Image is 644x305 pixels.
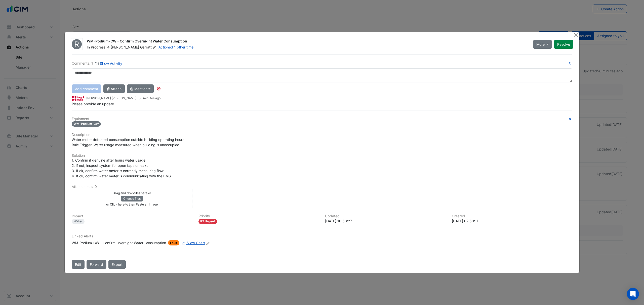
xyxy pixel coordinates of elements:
span: 2025-09-04 10:53:27 [139,96,160,100]
span: Water meter detected consumption outside building operating hours Rule Trigger: Water usage measu... [72,137,184,147]
span: R [74,40,79,48]
fa-layers: Royal Air [70,39,83,49]
span: -> [106,45,110,49]
small: or Click here to then Paste an image [106,202,158,206]
a: View Chart [180,240,205,245]
span: In Progress [87,45,105,49]
small: Drag and drop files here or [113,191,151,195]
h6: Linked Alerts [72,234,572,238]
span: Fault [168,240,179,245]
span: Please provide an update. [72,102,115,106]
span: View Chart [187,241,205,245]
h6: Attachments: 0 [72,185,572,189]
span: More [536,42,545,47]
div: WM-Podium-CW - Confirm Overnight Water Consumption [87,39,527,45]
span: Garratt [140,45,157,50]
span: 1. Confirm if genuine after hours water usage 2. If not, inspect system for open taps or leaks 3.... [72,158,171,178]
button: @ Mention [127,84,154,93]
button: Attach [103,84,125,93]
fa-icon: Edit Linked Alerts [206,241,210,245]
button: Edit [72,260,85,269]
small: [PERSON_NAME] [PERSON_NAME] - [86,96,160,100]
div: P2 Urgent [198,219,217,224]
button: Resolve [554,40,573,49]
button: Show Activity [95,61,123,66]
div: WM-Podium-CW - Confirm Overnight Water Consumption [72,240,166,245]
button: Choose files [121,196,143,201]
div: [DATE] 07:50:11 [452,218,573,224]
button: More [533,40,552,49]
a: Export [108,260,126,269]
div: Tooltip anchor [156,86,161,91]
h6: Priority [198,214,319,218]
h6: Solution [72,154,572,158]
h6: Impact [72,214,192,218]
div: [DATE] 10:53:27 [325,218,446,224]
span: WM-Podium-CW [72,121,101,127]
h6: Created [452,214,573,218]
button: Forward [87,260,106,269]
div: Comments: 1 [72,61,123,66]
div: Water [72,219,85,224]
h6: Description [72,133,572,137]
div: Open Intercom Messenger [627,288,639,300]
h6: Equipment [72,117,572,121]
a: Actioned 1 other time [158,45,193,49]
img: Knight Frank [72,95,84,101]
span: [PERSON_NAME] [111,45,139,49]
button: Close [573,32,578,37]
h6: Updated [325,214,446,218]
